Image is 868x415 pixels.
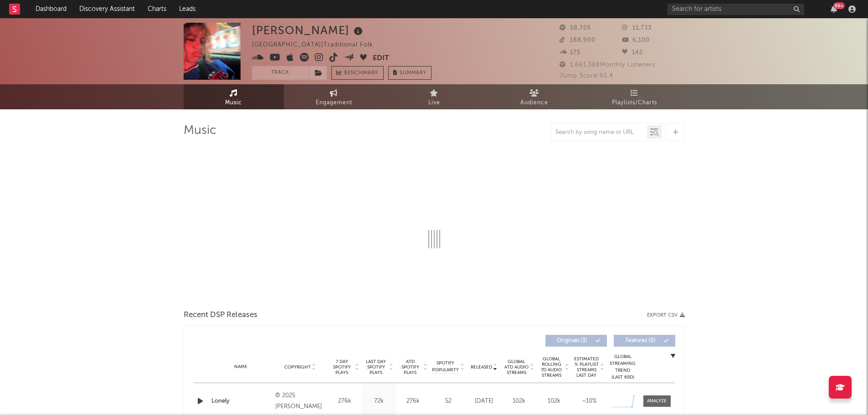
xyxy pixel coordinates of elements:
[384,84,484,109] a: Live
[612,97,657,108] span: Playlists/Charts
[560,73,613,79] span: Jump Score: 95.4
[373,53,389,64] button: Edit
[330,397,360,406] div: 276k
[560,62,656,68] span: 1,661,388 Monthly Listeners
[539,397,570,406] div: 102k
[364,359,388,375] span: Last Day Spotify Plays
[574,356,599,378] span: Estimated % Playlist Streams Last Day
[622,50,643,56] span: 142
[398,397,428,406] div: 276k
[520,97,548,108] span: Audience
[551,129,647,136] input: Search by song name or URL
[585,84,685,109] a: Playlists/Charts
[560,25,591,31] span: 58,705
[331,66,384,80] a: Benchmark
[545,335,607,347] button: Originals(3)
[388,66,431,80] button: Summary
[833,2,845,9] div: 99 +
[400,71,426,76] span: Summary
[484,84,585,109] a: Audience
[252,23,365,38] div: [PERSON_NAME]
[184,84,284,109] a: Music
[211,364,271,370] div: Name
[609,354,637,381] div: Global Streaming Trend (Last 60D)
[432,397,464,406] div: 52
[560,37,596,43] span: 188,900
[560,50,580,56] span: 175
[551,338,593,343] span: Originals ( 3 )
[647,313,685,318] button: Export CSV
[504,359,529,375] span: Global ATD Audio Streams
[668,4,804,15] input: Search for artists
[398,359,422,375] span: ATD Spotify Plays
[275,390,325,412] div: © 2025 [PERSON_NAME]
[252,66,309,80] button: Track
[184,310,257,321] span: Recent DSP Releases
[225,97,242,108] span: Music
[364,397,394,406] div: 72k
[284,364,311,370] span: Copyright
[471,364,492,370] span: Released
[211,397,271,406] a: Lonely
[252,40,384,51] div: [GEOGRAPHIC_DATA] | Traditional Folk
[316,97,352,108] span: Engagement
[614,335,675,347] button: Features(0)
[622,25,652,31] span: 11,733
[330,359,354,375] span: 7 Day Spotify Plays
[574,397,605,406] div: ~ 10 %
[539,356,564,378] span: Global Rolling 7D Audio Streams
[831,5,837,13] button: 99+
[622,37,650,43] span: 6,100
[432,360,459,374] span: Spotify Popularity
[620,338,662,343] span: Features ( 0 )
[428,97,440,108] span: Live
[344,68,379,79] span: Benchmark
[284,84,384,109] a: Engagement
[504,397,534,406] div: 102k
[469,397,499,406] div: [DATE]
